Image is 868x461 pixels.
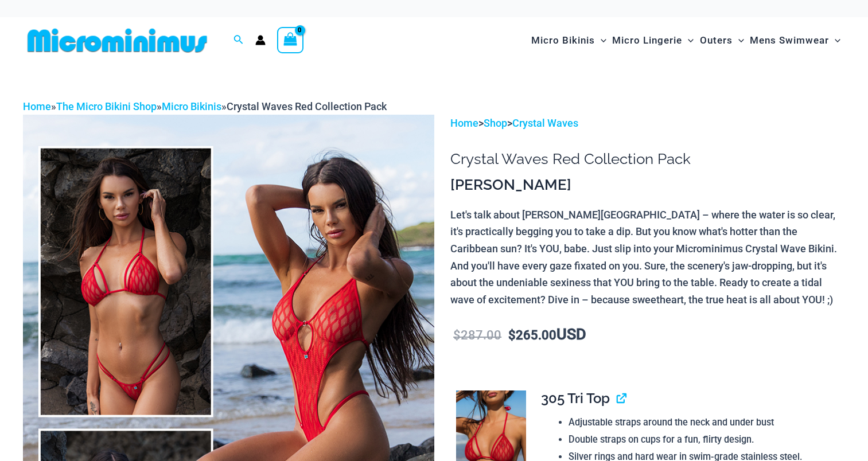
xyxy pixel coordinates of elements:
p: USD [450,326,845,344]
h1: Crystal Waves Red Collection Pack [450,150,845,168]
a: Shop [484,117,507,129]
a: Micro LingerieMenu ToggleMenu Toggle [609,23,696,58]
a: Home [450,117,478,129]
a: Mens SwimwearMenu ToggleMenu Toggle [747,23,843,58]
span: Crystal Waves Red Collection Pack [227,100,387,112]
span: Micro Lingerie [612,26,682,55]
a: Crystal Waves [512,117,578,129]
nav: Site Navigation [527,21,845,60]
span: $ [508,328,516,342]
span: Micro Bikinis [531,26,595,55]
span: Menu Toggle [682,26,694,55]
span: » » » [23,100,387,112]
span: Menu Toggle [595,26,606,55]
a: Account icon link [255,35,266,45]
a: View Shopping Cart, empty [277,27,303,53]
a: Micro Bikinis [162,100,221,112]
span: Menu Toggle [829,26,840,55]
span: Mens Swimwear [750,26,829,55]
a: The Micro Bikini Shop [56,100,157,112]
span: 305 Tri Top [541,390,610,407]
span: Menu Toggle [733,26,744,55]
h3: [PERSON_NAME] [450,175,845,195]
li: Adjustable straps around the neck and under bust [569,414,835,431]
a: Search icon link [233,33,244,48]
a: Micro BikinisMenu ToggleMenu Toggle [528,23,609,58]
img: MM SHOP LOGO FLAT [23,28,212,53]
span: Outers [700,26,733,55]
span: $ [453,328,461,342]
a: OutersMenu ToggleMenu Toggle [697,23,747,58]
li: Double straps on cups for a fun, flirty design. [569,431,835,448]
bdi: 265.00 [508,328,556,342]
a: Home [23,100,51,112]
p: > > [450,115,845,132]
bdi: 287.00 [453,328,501,342]
p: Let's talk about [PERSON_NAME][GEOGRAPHIC_DATA] – where the water is so clear, it's practically b... [450,206,845,308]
